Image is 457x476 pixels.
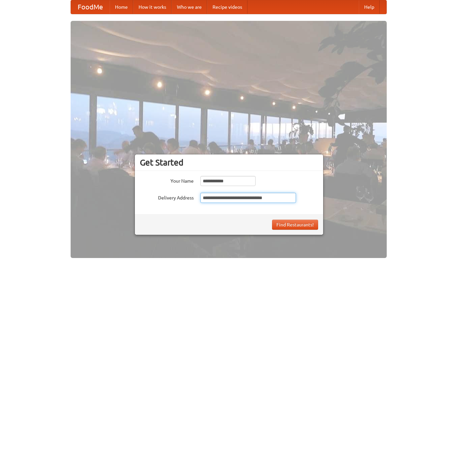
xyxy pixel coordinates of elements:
label: Your Name [140,176,194,184]
a: Help [359,0,380,14]
label: Delivery Address [140,193,194,201]
button: Find Restaurants! [272,220,318,230]
a: FoodMe [71,0,110,14]
a: Who we are [172,0,207,14]
a: How it works [133,0,172,14]
a: Home [110,0,133,14]
h3: Get Started [140,157,318,168]
a: Recipe videos [207,0,247,14]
